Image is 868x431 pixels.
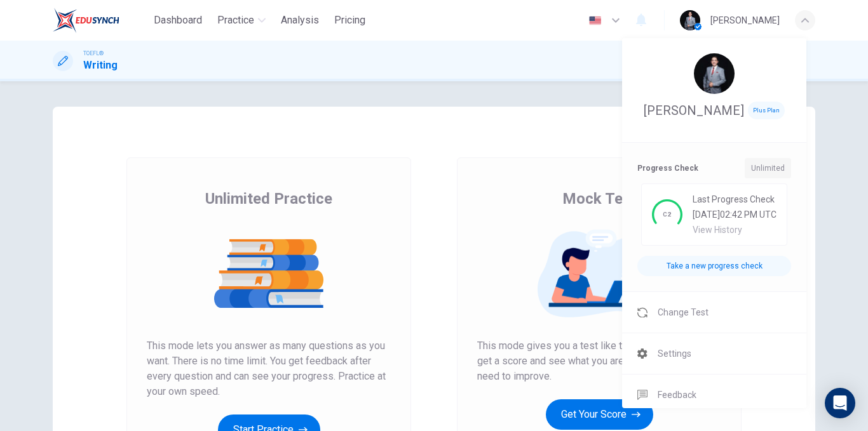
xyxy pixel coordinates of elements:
div: Take a new progress check [637,256,791,276]
span: Feedback [658,387,696,402]
span: Settings [658,346,691,361]
a: Settings [622,333,806,374]
img: Profile picture [694,53,735,94]
span: 04/10/25 02:42 PM UTC [693,209,776,220]
span: [PERSON_NAME] [644,103,744,118]
a: Change Test [622,292,806,333]
text: C2 [663,211,672,218]
a: Take a new progress check [637,246,791,276]
span: Plus Plan [748,102,785,119]
span: Change Test [658,305,709,320]
div: Open Intercom Messenger [825,388,855,418]
span: Progress Check [637,161,698,176]
span: Last Progress Check [693,194,776,204]
div: Unlimited [745,158,791,178]
div: View History [693,225,776,235]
